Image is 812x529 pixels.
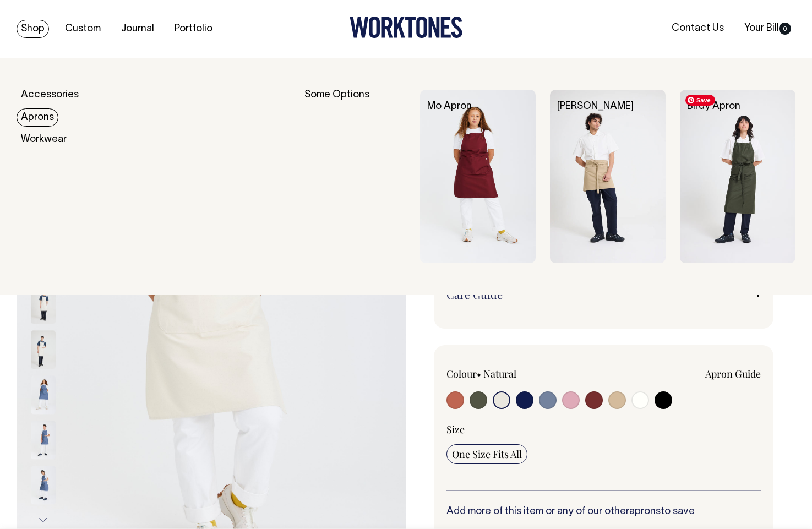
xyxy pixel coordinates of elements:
[550,90,666,263] img: Bobby Apron
[557,102,634,111] a: [PERSON_NAME]
[687,102,740,111] a: Birdy Apron
[452,448,522,461] span: One Size Fits All
[117,20,159,38] a: Journal
[31,331,56,369] img: natural
[420,90,536,263] img: Mo Apron
[446,506,761,517] h6: Add more of this item or any of our other to save
[705,367,761,380] a: Apron Guide
[61,20,105,38] a: Custom
[667,19,728,37] a: Contact Us
[17,108,58,127] a: Aprons
[427,102,472,111] a: Mo Apron
[629,507,661,516] a: aprons
[446,367,573,380] div: Colour
[446,423,761,436] div: Size
[170,20,217,38] a: Portfolio
[685,95,715,106] span: Save
[17,130,71,149] a: Workwear
[304,90,406,263] div: Some Options
[483,367,516,380] label: Natural
[31,376,56,415] img: blue/grey
[31,466,56,505] img: blue/grey
[31,421,56,460] img: blue/grey
[477,367,481,380] span: •
[17,86,83,104] a: Accessories
[680,90,795,263] img: Birdy Apron
[31,286,56,324] img: natural
[446,444,527,464] input: One Size Fits All
[17,20,49,38] a: Shop
[740,19,795,37] a: Your Bill0
[779,23,791,35] span: 0
[446,288,761,301] a: Care Guide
